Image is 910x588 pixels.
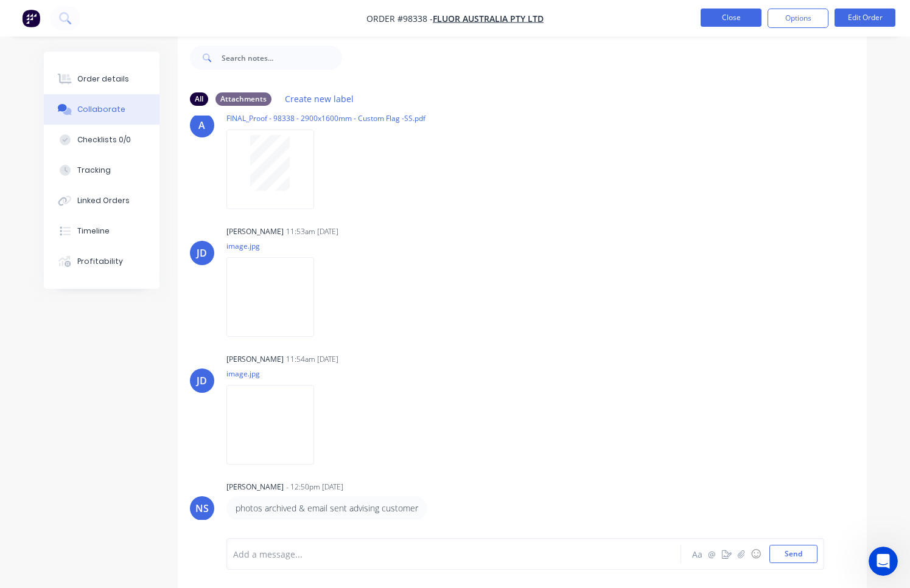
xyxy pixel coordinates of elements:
[190,92,208,106] div: All
[77,256,123,267] div: Profitability
[226,226,284,237] div: [PERSON_NAME]
[433,13,544,24] a: Fluor Australia Pty Ltd
[705,547,719,561] button: @
[44,125,159,155] button: Checklists 0/0
[286,226,338,237] div: 11:53am [DATE]
[77,134,131,145] div: Checklists 0/0
[769,545,817,563] button: Send
[835,9,895,27] button: Edit Order
[77,226,110,237] div: Timeline
[215,92,271,106] div: Attachments
[701,9,761,27] button: Close
[286,354,338,365] div: 11:54am [DATE]
[236,502,418,514] p: photos archived & email sent advising customer
[77,165,111,176] div: Tracking
[286,482,343,493] div: - 12:50pm [DATE]
[222,46,342,70] input: Search notes...
[22,9,40,27] img: Factory
[279,91,360,107] button: Create new label
[77,104,125,115] div: Collaborate
[749,547,763,561] button: ☺
[690,547,705,561] button: Aa
[366,13,433,24] span: Order #98338 -
[44,246,159,277] button: Profitability
[768,9,828,28] button: Options
[44,185,159,216] button: Linked Orders
[869,547,898,576] iframe: Intercom live chat
[77,195,130,206] div: Linked Orders
[226,241,326,251] p: image.jpg
[197,373,207,388] div: JD
[197,246,207,260] div: JD
[226,368,326,379] p: image.jpg
[226,113,425,123] p: FINAL_Proof - 98338 - 2900x1600mm - Custom Flag -SS.pdf
[44,216,159,246] button: Timeline
[44,94,159,125] button: Collaborate
[77,74,129,85] div: Order details
[195,501,209,516] div: NS
[44,155,159,185] button: Tracking
[226,482,284,493] div: [PERSON_NAME]
[44,64,159,94] button: Order details
[198,118,205,133] div: A
[226,354,284,365] div: [PERSON_NAME]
